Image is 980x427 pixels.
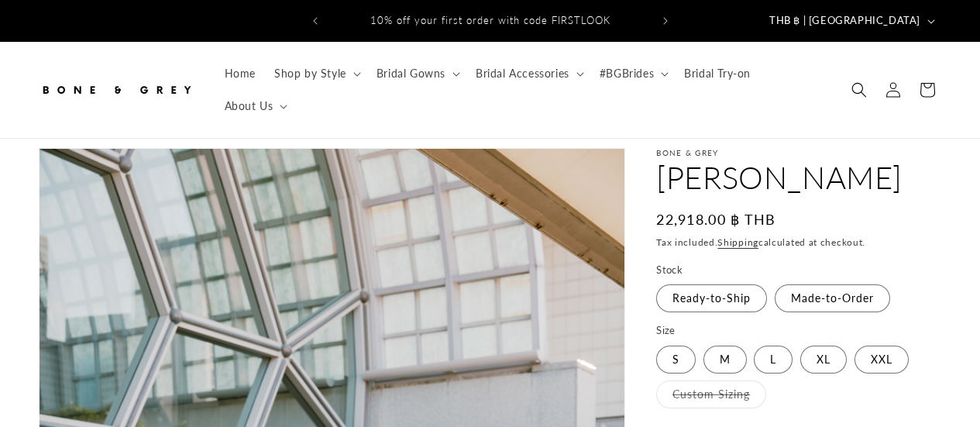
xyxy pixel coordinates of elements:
[225,99,273,113] span: About Us
[656,148,941,157] p: Bone & Grey
[298,6,332,36] button: Previous announcement
[265,57,367,90] summary: Shop by Style
[215,57,265,90] a: Home
[675,57,760,90] a: Bridal Try-on
[656,346,696,374] label: S
[754,346,793,374] label: L
[854,346,909,374] label: XXL
[656,235,941,250] div: Tax included. calculated at checkout.
[225,67,256,81] span: Home
[800,346,847,374] label: XL
[39,73,194,107] img: Bone and Grey Bridal
[656,323,677,339] legend: Size
[466,57,590,90] summary: Bridal Accessories
[684,67,751,81] span: Bridal Try-on
[215,90,294,122] summary: About Us
[367,57,466,90] summary: Bridal Gowns
[842,73,876,107] summary: Search
[656,381,766,408] label: Custom Sizing
[703,346,747,374] label: M
[648,6,683,36] button: Next announcement
[717,236,758,248] a: Shipping
[656,263,684,278] legend: Stock
[274,67,346,81] span: Shop by Style
[377,67,445,81] span: Bridal Gowns
[476,67,569,81] span: Bridal Accessories
[600,67,654,81] span: #BGBrides
[33,67,200,112] a: Bone and Grey Bridal
[760,6,941,36] button: THB ฿ | [GEOGRAPHIC_DATA]
[769,13,920,29] span: THB ฿ | [GEOGRAPHIC_DATA]
[370,14,610,26] span: 10% off your first order with code FIRSTLOOK
[656,209,776,230] span: 22,918.00 ฿ THB
[656,157,941,198] h1: [PERSON_NAME]
[775,284,890,312] label: Made-to-Order
[656,284,767,312] label: Ready-to-Ship
[590,57,675,90] summary: #BGBrides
